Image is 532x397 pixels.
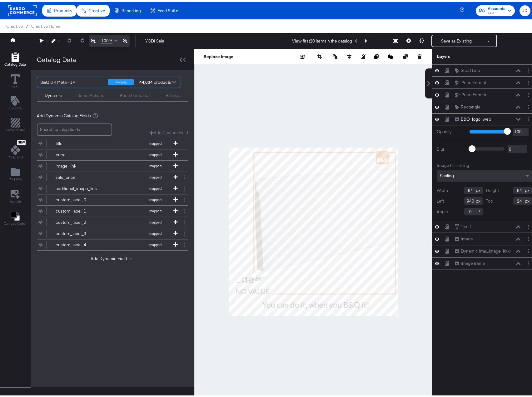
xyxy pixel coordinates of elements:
[2,115,29,133] button: Add Rectangle
[54,6,72,11] span: Products
[520,3,530,14] button: JD
[486,196,493,202] label: Top
[56,218,101,224] div: custom_label_2
[4,60,26,65] span: Catalog Data
[455,222,472,228] button: Text 1
[138,151,172,155] span: mapped
[455,234,473,240] button: Image
[101,36,112,42] span: 100%
[461,246,511,252] div: Dynamic Ima...image_link)
[122,6,141,11] span: Reporting
[37,136,180,147] button: titlemapped
[488,9,505,14] span: B&Q
[437,161,532,167] div: Image fill setting
[361,33,370,45] button: Next Product
[1,49,30,67] button: Add Rectangle
[37,226,188,237] div: custom_label_3mapped
[4,137,27,160] button: NewMy Brand
[461,78,486,84] div: Price Format
[120,91,150,97] div: Price Formatter
[455,258,485,265] button: Image frame
[56,161,101,167] div: image_link
[138,229,172,234] span: mapped
[461,114,491,120] div: B&Q_logo_web
[488,4,505,10] span: Accounts
[437,52,501,58] div: Layers
[37,226,180,237] button: custom_label_3mapped
[37,193,180,204] button: custom_label_0mapped
[461,66,480,72] div: Short Line
[37,159,180,170] button: image_linkmapped
[525,114,532,121] button: Layer Options
[56,195,101,201] div: custom_label_0
[388,53,393,57] svg: Paste image
[138,207,172,211] span: mapped
[56,206,101,212] div: custom_label_1
[138,196,172,200] span: mapped
[77,91,104,97] div: Smart Actions
[5,164,26,182] button: Add Files
[37,170,180,181] button: sale_pricemapped
[461,234,473,240] div: Image
[6,22,23,27] span: Creative
[166,91,180,97] div: Ratings
[37,215,188,226] div: custom_label_2mapped
[300,53,305,57] svg: Remove background
[149,128,188,134] button: Add Custom Field
[486,186,499,192] label: Height
[56,139,101,145] div: title
[4,219,27,224] span: Canvas Color
[455,65,480,72] button: Short Line
[37,215,180,226] button: custom_label_2mapped
[37,122,112,134] input: Search catalog fields
[157,6,178,11] span: Feed Suite
[17,139,26,143] span: New
[525,90,532,96] button: Layer Options
[525,258,532,265] button: Layer Options
[455,246,511,253] button: Dynamic Ima...image_link)
[9,104,22,109] span: Objects
[88,6,105,11] span: Creative
[455,102,481,108] button: Rectangle
[525,65,532,72] button: Layer Options
[37,170,188,181] div: sale_pricemapped
[292,36,352,42] div: View first 20 items in the catalog
[12,82,19,87] span: Text
[37,136,188,147] div: titlemapped
[56,240,101,246] div: custom_label_4
[204,52,233,58] button: Replace Image
[461,102,480,108] div: Rectangle
[23,22,31,27] span: /
[440,171,454,177] span: Scaling
[525,102,532,108] button: Layer Options
[525,222,532,228] button: Layer Options
[91,254,134,260] button: Add Dynamic Field
[31,22,60,27] a: Creative Home
[8,175,22,180] span: My Files
[525,78,532,84] button: Layer Options
[138,139,172,144] span: mapped
[476,3,515,14] button: AccountsB&Q
[37,204,188,215] div: custom_label_1mapped
[437,186,448,192] label: Width
[432,33,481,45] button: Save as Existing
[45,91,62,97] div: Dynamic
[138,75,157,86] div: products
[37,159,188,170] div: image_linkmapped
[56,184,101,190] div: additional_image_link
[138,184,172,189] span: mapped
[138,162,172,166] span: mapped
[6,186,25,204] button: Assets
[37,53,76,62] div: Catalog Data
[56,173,101,178] div: sale_price
[374,53,379,57] svg: Copy image
[5,126,25,131] span: Background
[37,238,180,249] button: custom_label_4mapped
[10,197,21,202] span: Assets
[525,234,532,240] button: Layer Options
[461,90,486,96] div: Price Format
[437,196,444,202] label: Left
[56,150,101,156] div: price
